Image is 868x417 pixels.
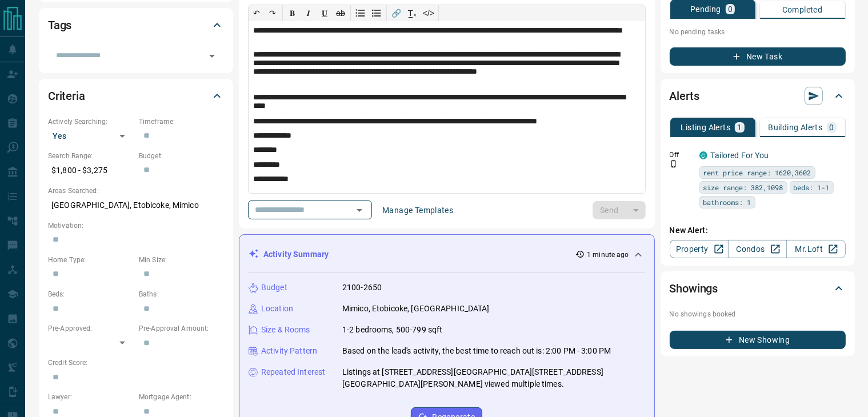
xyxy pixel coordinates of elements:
[249,244,645,265] div: Activity Summary1 minute ago
[593,201,646,219] div: split button
[711,151,769,160] a: Tailored For You
[342,282,382,294] p: 2100-2650
[48,127,133,145] div: Yes
[737,123,742,131] p: 1
[48,117,133,127] p: Actively Searching:
[265,5,281,21] button: ↷
[139,323,224,334] p: Pre-Approval Amount:
[48,151,133,161] p: Search Range:
[48,11,224,39] div: Tags
[728,240,787,258] a: Condos
[342,324,442,336] p: 1-2 bedrooms, 500-799 sqft
[728,5,733,13] p: 0
[336,9,345,18] s: ab
[369,5,385,21] button: Bullet list
[285,5,301,21] button: 𝐁
[261,345,317,357] p: Activity Pattern
[139,289,224,299] p: Baths:
[261,366,325,378] p: Repeated Interest
[782,6,823,14] p: Completed
[794,182,830,193] span: beds: 1-1
[317,5,333,21] button: 𝐔
[670,150,693,160] p: Off
[139,255,224,265] p: Min Size:
[48,16,71,34] h2: Tags
[587,250,629,260] p: 1 minute ago
[681,123,731,131] p: Listing Alerts
[699,151,707,159] div: condos.ca
[48,87,85,105] h2: Criteria
[204,48,220,64] button: Open
[333,5,349,21] button: ab
[48,289,133,299] p: Beds:
[48,196,224,215] p: [GEOGRAPHIC_DATA], Etobicoke, Mimico
[670,87,699,105] h2: Alerts
[48,220,224,231] p: Motivation:
[421,5,437,21] button: </>
[351,202,367,218] button: Open
[375,201,460,219] button: Manage Templates
[48,323,133,334] p: Pre-Approved:
[48,392,133,402] p: Lawyer:
[670,160,678,168] svg: Push Notification Only
[48,186,224,196] p: Areas Searched:
[139,392,224,402] p: Mortgage Agent:
[301,5,317,21] button: 𝑰
[670,275,846,302] div: Showings
[405,5,421,21] button: T̲ₓ
[139,151,224,161] p: Budget:
[690,5,721,13] p: Pending
[48,358,224,368] p: Credit Score:
[389,5,405,21] button: 🔗
[353,5,369,21] button: Numbered list
[768,123,822,131] p: Building Alerts
[261,324,310,336] p: Size & Rooms
[322,9,327,18] span: 𝐔
[342,303,490,315] p: Mimico, Etobicoke, [GEOGRAPHIC_DATA]
[48,161,133,180] p: $1,800 - $3,275
[670,240,729,258] a: Property
[703,167,811,178] span: rent price range: 1620,3602
[670,47,846,66] button: New Task
[670,224,846,236] p: New Alert:
[48,255,133,265] p: Home Type:
[249,5,265,21] button: ↶
[261,282,287,294] p: Budget
[703,197,751,208] span: bathrooms: 1
[342,345,611,357] p: Based on the lead's activity, the best time to reach out is: 2:00 PM - 3:00 PM
[670,279,718,298] h2: Showings
[263,248,329,260] p: Activity Summary
[703,182,783,193] span: size range: 382,1098
[670,309,846,319] p: No showings booked
[670,331,846,349] button: New Showing
[261,303,293,315] p: Location
[342,366,645,390] p: Listings at [STREET_ADDRESS][GEOGRAPHIC_DATA][STREET_ADDRESS][GEOGRAPHIC_DATA][PERSON_NAME] viewe...
[139,117,224,127] p: Timeframe:
[670,23,846,41] p: No pending tasks
[48,82,224,110] div: Criteria
[829,123,834,131] p: 0
[786,240,845,258] a: Mr.Loft
[670,82,846,110] div: Alerts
